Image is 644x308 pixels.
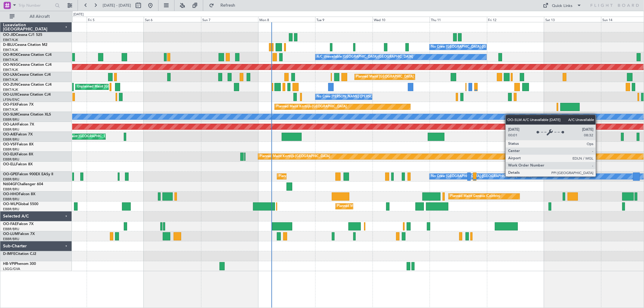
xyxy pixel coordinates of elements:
span: OO-AIE [3,133,16,136]
a: EBBR/BRU [3,127,19,132]
a: OO-FAEFalcon 7X [3,222,34,226]
span: OO-LUX [3,93,17,97]
a: D-IBLUCessna Citation M2 [3,43,47,47]
button: Quick Links [540,1,585,10]
div: Quick Links [552,3,573,9]
a: D-IMFECitation CJ2 [3,252,36,256]
div: Planned Maint [GEOGRAPHIC_DATA] ([GEOGRAPHIC_DATA] National) [279,172,388,181]
span: OO-ELL [3,163,16,166]
button: Refresh [206,1,242,10]
span: OO-FSX [3,103,17,106]
div: Sun 7 [201,17,258,22]
a: EBBR/BRU [3,237,19,241]
span: OO-NSG [3,63,18,67]
span: OO-SLM [3,113,18,116]
a: OO-JIDCessna CJ1 525 [3,33,42,37]
span: OO-HHO [3,192,19,196]
div: No Crew [PERSON_NAME] ([PERSON_NAME]) [317,92,389,101]
a: OO-LXACessna Citation CJ4 [3,73,51,77]
span: OO-VSF [3,143,17,146]
span: D-IBLU [3,43,15,47]
span: All Aircraft [16,14,64,19]
span: [DATE] - [DATE] [103,3,131,8]
div: Wed 10 [373,17,430,22]
div: Tue 9 [315,17,372,22]
a: EBKT/KJK [3,58,18,62]
a: EBBR/BRU [3,177,19,182]
a: OO-WLPGlobal 5500 [3,202,38,206]
div: Thu 11 [430,17,487,22]
span: OO-WLP [3,202,18,206]
div: Sat 6 [144,17,201,22]
a: EBKT/KJK [3,87,18,92]
span: Refresh [215,3,241,8]
a: LFSN/ENC [3,97,20,102]
a: EBBR/BRU [3,137,19,142]
div: Planned Maint Kortrijk-[GEOGRAPHIC_DATA] [276,102,347,111]
a: OO-LAHFalcon 7X [3,123,34,126]
a: EBKT/KJK [3,68,18,72]
a: HB-VPIPhenom 300 [3,262,36,266]
span: N604GF [3,183,17,186]
span: OO-ELK [3,153,17,156]
a: OO-SLMCessna Citation XLS [3,113,51,116]
a: EBBR/BRU [3,207,19,211]
div: Planned Maint Geneva (Cointrin) [450,192,500,201]
a: EBBR/BRU [3,117,19,122]
a: EBBR/BRU [3,227,19,231]
div: No Crew [GEOGRAPHIC_DATA] ([GEOGRAPHIC_DATA] National) [431,43,532,52]
span: OO-ZUN [3,83,18,87]
a: OO-ELLFalcon 8X [3,163,33,166]
a: OO-ZUNCessna Citation CJ4 [3,83,52,87]
div: Fri 12 [487,17,544,22]
a: EBBR/BRU [3,187,19,192]
div: No Crew [GEOGRAPHIC_DATA] ([GEOGRAPHIC_DATA] National) [431,172,532,181]
a: OO-AIEFalcon 7X [3,133,33,136]
div: Unplanned Maint [GEOGRAPHIC_DATA] ([GEOGRAPHIC_DATA]) [77,82,176,91]
a: EBKT/KJK [3,78,18,82]
div: Planned Maint Milan (Linate) [337,202,381,211]
a: EBKT/KJK [3,48,18,52]
div: [DATE] [73,12,84,17]
a: OO-LUMFalcon 7X [3,232,35,236]
span: OO-LUM [3,232,18,236]
a: EBKT/KJK [3,38,18,42]
div: Mon 8 [258,17,315,22]
a: EBKT/KJK [3,107,18,112]
a: OO-HHOFalcon 8X [3,192,35,196]
a: OO-LUXCessna Citation CJ4 [3,93,51,97]
span: HB-VPI [3,262,15,266]
div: A/C Unavailable [GEOGRAPHIC_DATA]-[GEOGRAPHIC_DATA] [317,52,413,62]
a: OO-ELKFalcon 8X [3,153,33,156]
span: OO-FAE [3,222,17,226]
a: EBBR/BRU [3,197,19,202]
span: OO-ROK [3,53,18,57]
a: OO-GPEFalcon 900EX EASy II [3,173,53,176]
input: Trip Number [18,1,53,10]
a: EBBR/BRU [3,147,19,152]
div: Sat 13 [544,17,601,22]
div: Fri 5 [87,17,144,22]
a: EBBR/BRU [3,157,19,162]
a: OO-VSFFalcon 8X [3,143,34,146]
button: All Aircraft [7,12,66,21]
a: N604GFChallenger 604 [3,183,43,186]
div: Planned Maint Kortrijk-[GEOGRAPHIC_DATA] [260,152,330,161]
div: Planned Maint [GEOGRAPHIC_DATA] ([GEOGRAPHIC_DATA] National) [356,72,466,81]
span: OO-JID [3,33,16,37]
span: OO-LAH [3,123,18,126]
a: LSGG/GVA [3,267,20,271]
a: OO-ROKCessna Citation CJ4 [3,53,52,57]
span: D-IMFE [3,252,15,256]
a: OO-FSXFalcon 7X [3,103,34,106]
span: OO-LXA [3,73,17,77]
span: OO-GPE [3,173,17,176]
a: OO-NSGCessna Citation CJ4 [3,63,52,67]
